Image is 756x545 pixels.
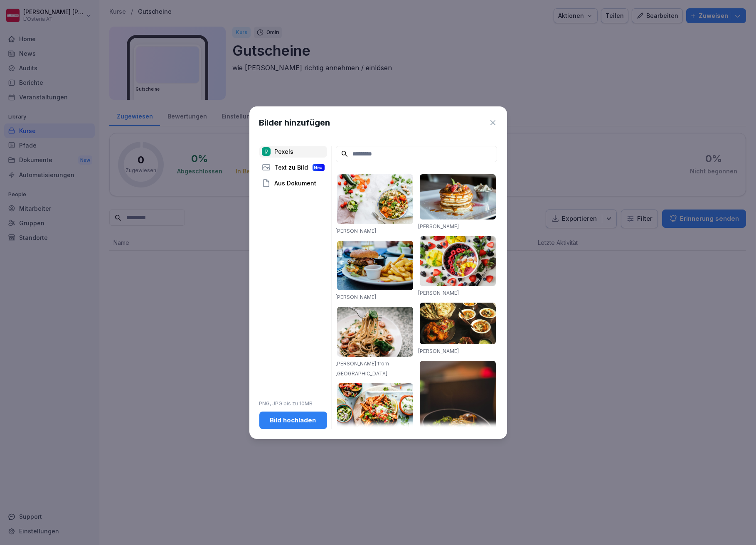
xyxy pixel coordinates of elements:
div: Bild hochladen [266,416,320,425]
a: [PERSON_NAME] [419,348,459,354]
div: Neu [313,164,325,171]
img: pexels-photo-1099680.jpeg [420,236,496,286]
img: pexels-photo-958545.jpeg [420,303,496,344]
img: pexels-photo-376464.jpeg [420,174,496,219]
img: pexels-photo-1640772.jpeg [337,383,413,440]
img: pexels.png [262,147,271,156]
img: pexels-photo-1640777.jpeg [337,174,413,224]
img: pexels-photo-842571.jpeg [420,361,496,476]
img: pexels-photo-70497.jpeg [337,241,413,291]
p: PNG, JPG bis zu 10MB [259,400,327,407]
a: [PERSON_NAME] from [GEOGRAPHIC_DATA] [336,360,389,377]
div: Text zu Bild [259,162,327,173]
div: Aus Dokument [259,178,327,189]
div: Pexels [259,146,327,158]
img: pexels-photo-1279330.jpeg [337,307,413,357]
button: Bild hochladen [259,412,327,429]
h1: Bilder hinzufügen [259,116,330,129]
a: [PERSON_NAME] [419,223,459,229]
a: [PERSON_NAME] [336,228,377,234]
a: [PERSON_NAME] [336,294,377,300]
a: [PERSON_NAME] [419,290,459,296]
